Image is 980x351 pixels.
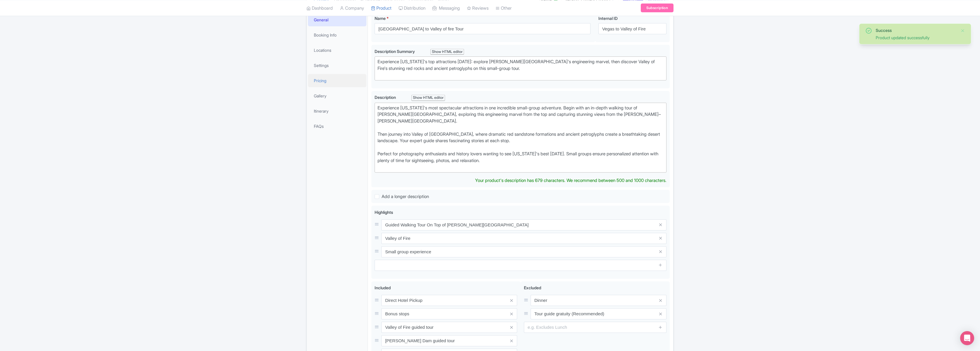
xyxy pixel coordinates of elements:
div: Experience [US_STATE]'s most spectacular attractions in one incredible small-group adventure. Beg... [378,105,664,171]
a: Settings [308,59,366,72]
a: Pricing [308,74,366,87]
div: Product updated successfully [876,35,956,41]
button: Close [960,27,965,34]
input: e.g. Excludes Lunch [524,322,666,333]
a: Booking Info [308,28,366,42]
a: Gallery [308,89,366,102]
span: Highlights [375,210,393,215]
a: General [308,13,366,26]
a: Subscription [641,4,673,12]
div: Your product's description has 679 characters. We recommend between 500 and 1000 characters. [475,177,666,184]
span: Included [375,285,391,290]
a: FAQs [308,120,366,133]
a: Locations [308,44,366,57]
a: Itinerary [308,104,366,118]
div: Experience [US_STATE]'s top attractions [DATE]: explore [PERSON_NAME][GEOGRAPHIC_DATA]'s engineer... [378,58,664,78]
div: Open Intercom Messenger [960,331,974,345]
span: Description [375,95,397,100]
span: Add a longer description [382,194,429,199]
div: Show HTML editor [430,49,464,55]
span: Internal ID [598,16,618,21]
span: Description Summary [375,49,416,54]
div: Success [876,27,956,33]
span: Excluded [524,285,541,290]
span: Name [375,16,386,21]
div: Show HTML editor [411,95,445,101]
